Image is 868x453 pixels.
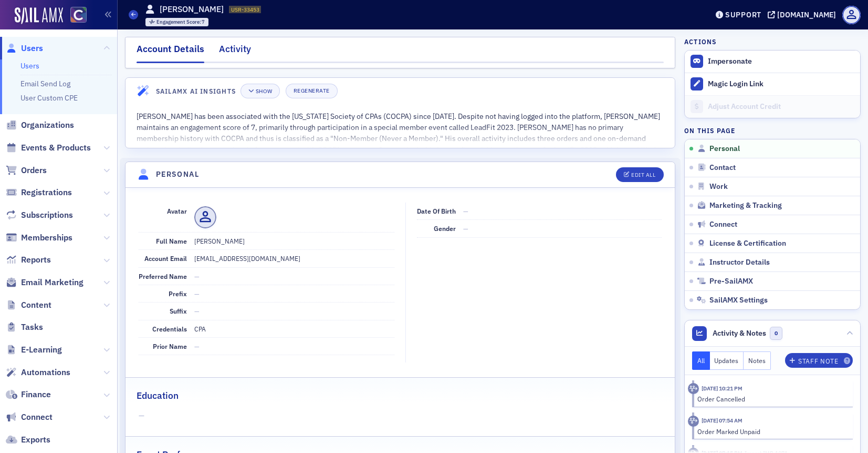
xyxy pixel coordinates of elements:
[6,299,51,311] a: Content
[194,307,200,315] span: —
[688,416,699,427] div: Activity
[21,389,51,400] span: Finance
[434,224,456,233] span: Gender
[21,142,91,154] span: Events & Products
[685,95,860,118] a: Adjust Account Credit
[144,254,187,263] span: Account Email
[156,86,236,96] h4: SailAMX AI Insights
[21,187,72,198] span: Registrations
[744,351,771,370] button: Notes
[21,299,51,311] span: Content
[6,187,72,198] a: Registrations
[6,367,70,378] a: Automations
[21,232,72,244] span: Memberships
[219,42,251,62] div: Activity
[709,201,782,210] span: Marketing & Tracking
[708,79,855,89] div: Magic Login Link
[463,207,468,215] span: —
[6,142,91,154] a: Events & Products
[21,43,43,54] span: Users
[21,321,43,333] span: Tasks
[708,102,855,112] div: Adjust Account Credit
[6,434,50,446] a: Exports
[194,250,395,267] dd: [EMAIL_ADDRESS][DOMAIN_NAME]
[194,272,200,280] span: —
[6,43,43,54] a: Users
[194,320,395,337] dd: CPA
[709,258,770,267] span: Instructor Details
[21,277,83,288] span: Email Marketing
[768,11,840,18] button: [DOMAIN_NAME]
[21,165,47,176] span: Orders
[6,119,74,131] a: Organizations
[156,237,187,245] span: Full Name
[169,289,187,298] span: Prefix
[417,207,456,215] span: Date of Birth
[6,232,72,244] a: Memberships
[20,79,70,88] a: Email Send Log
[156,18,202,25] span: Engagement Score :
[156,19,205,25] div: 7
[194,342,200,350] span: —
[20,93,78,103] a: User Custom CPE
[770,327,783,340] span: 0
[709,277,753,286] span: Pre-SailAMX
[777,10,836,19] div: [DOMAIN_NAME]
[256,88,272,94] div: Show
[697,394,846,404] div: Order Cancelled
[697,427,846,436] div: Order Marked Unpaid
[153,342,187,350] span: Prior Name
[709,239,786,248] span: License & Certification
[240,84,280,98] button: Show
[692,351,710,370] button: All
[139,272,187,280] span: Preferred Name
[688,383,699,394] div: Activity
[708,57,752,66] button: Impersonate
[137,389,179,402] h2: Education
[137,42,204,63] div: Account Details
[631,172,655,178] div: Edit All
[63,7,87,25] a: View Homepage
[709,163,736,173] span: Contact
[21,411,53,423] span: Connect
[6,209,73,221] a: Subscriptions
[286,84,338,98] button: Regenerate
[702,417,742,424] time: 10/3/2023 07:54 AM
[6,389,51,400] a: Finance
[139,410,662,421] span: —
[463,224,468,233] span: —
[725,10,761,19] div: Support
[616,167,663,182] button: Edit All
[70,7,87,23] img: SailAMX
[798,358,838,364] div: Staff Note
[167,207,187,215] span: Avatar
[6,344,62,356] a: E-Learning
[156,169,199,180] h4: Personal
[15,7,63,24] img: SailAMX
[21,119,74,131] span: Organizations
[160,4,224,15] h1: [PERSON_NAME]
[709,182,728,192] span: Work
[231,6,259,13] span: USR-33453
[710,351,744,370] button: Updates
[145,18,209,26] div: Engagement Score: 7
[21,254,51,266] span: Reports
[20,61,39,71] a: Users
[685,73,860,95] button: Magic Login Link
[6,165,47,176] a: Orders
[709,296,768,305] span: SailAMX Settings
[6,321,43,333] a: Tasks
[194,289,200,298] span: —
[21,434,50,446] span: Exports
[152,325,187,333] span: Credentials
[684,126,861,135] h4: On this page
[713,328,766,339] span: Activity & Notes
[170,307,187,315] span: Suffix
[21,367,70,378] span: Automations
[842,6,861,24] span: Profile
[684,37,717,46] h4: Actions
[6,277,83,288] a: Email Marketing
[6,411,53,423] a: Connect
[709,144,740,154] span: Personal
